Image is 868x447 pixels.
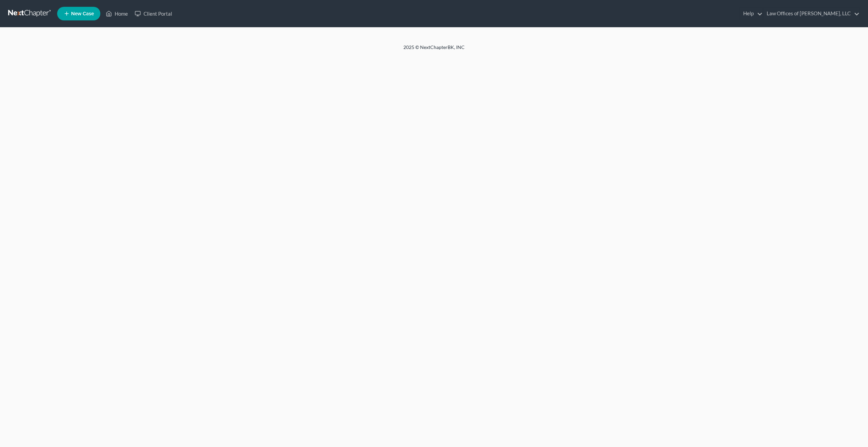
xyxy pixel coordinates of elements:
a: Law Offices of [PERSON_NAME], LLC [763,7,859,20]
a: Help [740,7,763,20]
a: Home [102,7,131,20]
a: Client Portal [131,7,176,20]
new-legal-case-button: New Case [57,7,100,20]
div: 2025 © NextChapterBK, INC [240,44,628,56]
